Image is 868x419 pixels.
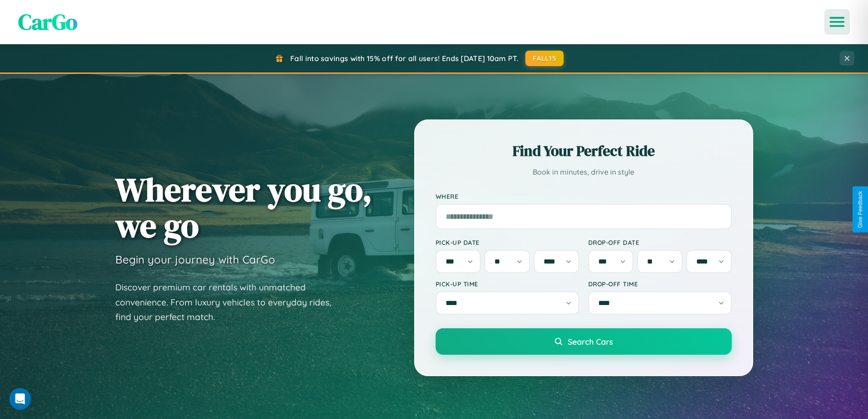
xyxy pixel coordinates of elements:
[436,328,732,355] button: Search Cars
[568,336,613,347] span: Search Cars
[436,280,579,288] label: Pick-up Time
[588,238,732,246] label: Drop-off Date
[9,388,31,410] iframe: Intercom live chat
[436,141,732,161] h2: Find Your Perfect Ride
[115,171,372,243] h1: Wherever you go, we go
[18,7,77,37] span: CarGo
[115,253,275,266] h3: Begin your journey with CarGo
[857,191,863,228] div: Give Feedback
[290,54,519,63] span: Fall into savings with 15% off for all users! Ends [DATE] 10am PT.
[525,51,564,66] button: FALL15
[115,280,343,325] p: Discover premium car rentals with unmatched convenience. From luxury vehicles to everyday rides, ...
[824,9,850,35] button: Open menu
[436,166,732,179] p: Book in minutes, drive in style
[436,238,579,246] label: Pick-up Date
[436,192,732,200] label: Where
[588,280,732,288] label: Drop-off Time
